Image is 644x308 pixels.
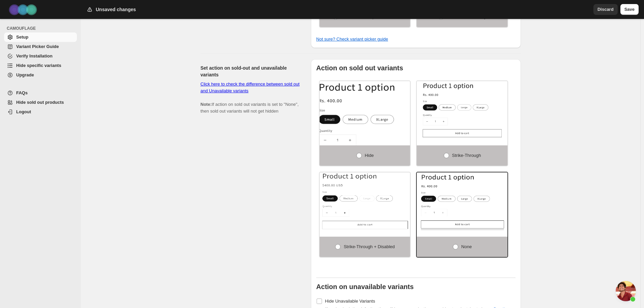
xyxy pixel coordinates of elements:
b: Note: [201,102,212,107]
span: Upgrade [16,72,34,77]
span: Save [624,6,635,13]
a: Setup [4,32,77,42]
img: Strike-through + Disabled [320,172,410,230]
a: Verify Installation [4,51,77,61]
a: Hide sold out products [4,98,77,107]
span: Hide [365,153,374,158]
a: Upgrade [4,70,77,80]
a: Variant Picker Guide [4,42,77,51]
span: Logout [16,109,31,114]
span: CAMOUFLAGE [7,26,78,31]
a: Click here to check the difference between sold out and Unavailable variants [201,81,300,93]
a: FAQs [4,88,77,98]
span: Strike-through + Disabled [344,244,394,249]
span: Discard [597,6,614,13]
a: Not sure? Check variant picker guide [316,37,388,42]
b: Action on unavailable variants [316,283,414,290]
h2: Unsaved changes [96,6,136,13]
a: Hide specific variants [4,61,77,70]
b: Action on sold out variants [316,64,403,72]
button: Discard [593,4,618,15]
img: None [417,172,507,230]
span: Hide Unavailable Variants [325,299,375,304]
h2: Set action on sold-out and unavailable variants [201,65,300,78]
img: Hide [311,80,446,166]
span: Strike-through [452,153,481,158]
span: None [461,244,472,249]
button: Save [620,4,639,15]
a: Logout [4,107,77,117]
span: Hide specific variants [16,63,61,68]
a: Chat öffnen [616,281,636,301]
span: Variant Picker Guide [16,44,59,49]
span: Verify Installation [16,53,53,58]
span: FAQs [16,90,28,95]
span: Setup [16,34,28,40]
span: Hide sold out products [16,100,64,105]
img: Strike-through [417,81,507,139]
span: If action on sold out variants is set to "None", then sold out variants will not get hidden [201,81,300,114]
